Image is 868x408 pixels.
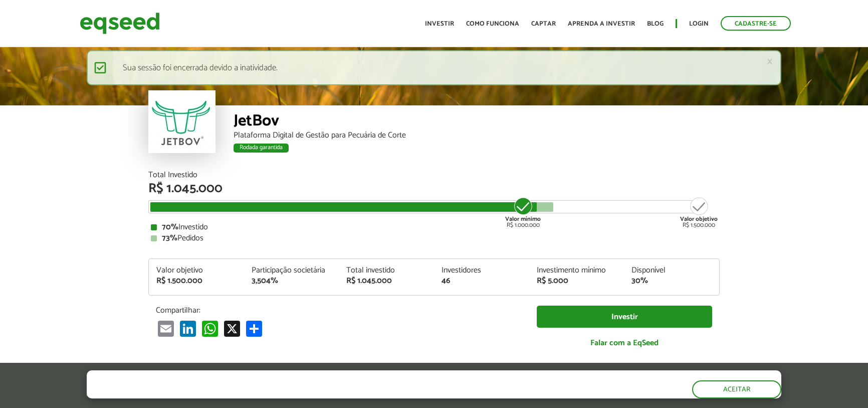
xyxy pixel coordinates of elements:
div: R$ 1.045.000 [148,182,720,195]
button: Aceitar [692,380,781,398]
a: Login [689,21,709,27]
div: R$ 1.500.000 [680,196,718,228]
strong: Valor mínimo [505,214,541,224]
a: WhatsApp [200,320,220,337]
div: Plataforma Digital de Gestão para Pecuária de Corte [234,131,720,140]
a: política de privacidade e de cookies [219,389,335,398]
a: Blog [647,21,664,27]
a: Como funciona [466,21,519,27]
a: Investir [537,306,712,328]
div: JetBov [234,113,720,131]
a: Cadastre-se [721,16,791,31]
div: Rodada garantida [234,144,289,153]
div: Total investido [346,266,426,275]
div: 3,504% [252,277,332,285]
a: Investir [425,21,454,27]
div: Pedidos [151,234,717,242]
div: Investidores [442,266,522,275]
h5: O site da EqSeed utiliza cookies para melhorar sua navegação. [87,370,450,386]
a: Compartilhar [244,320,264,337]
a: Falar com a EqSeed [537,333,712,353]
a: Aprenda a investir [568,21,635,27]
div: Investido [151,223,717,231]
div: R$ 5.000 [537,277,617,285]
div: Valor objetivo [156,266,237,275]
img: EqSeed [80,10,160,37]
div: Total Investido [148,171,720,179]
div: 46 [442,277,522,285]
p: Ao clicar em "aceitar", você aceita nossa . [87,388,450,398]
strong: 70% [162,220,178,234]
div: Disponível [631,266,712,275]
a: Email [156,320,176,337]
div: Sua sessão foi encerrada devido a inatividade. [87,50,781,85]
div: R$ 1.000.000 [504,196,542,228]
a: X [222,320,242,337]
strong: 73% [162,231,177,245]
div: R$ 1.500.000 [156,277,237,285]
div: Participação societária [252,266,332,275]
a: × [767,56,773,67]
strong: Valor objetivo [680,214,718,224]
a: LinkedIn [178,320,198,337]
a: Captar [531,21,556,27]
div: Investimento mínimo [537,266,617,275]
p: Compartilhar: [156,306,522,315]
div: R$ 1.045.000 [346,277,426,285]
div: 30% [631,277,712,285]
